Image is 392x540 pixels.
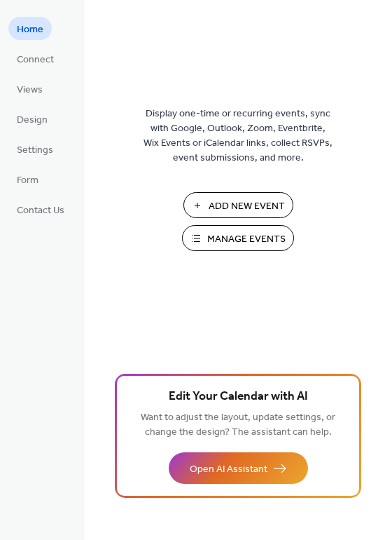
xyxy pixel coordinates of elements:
span: Add New Event [209,199,285,214]
a: Contact Us [8,198,73,221]
span: Contact Us [17,203,64,218]
span: Settings [17,143,53,158]
button: Manage Events [182,225,294,251]
span: Edit Your Calendar with AI [169,387,308,407]
span: Design [17,113,48,128]
span: Home [17,22,43,37]
span: Open AI Assistant [190,462,267,477]
a: Settings [8,137,62,161]
span: Want to adjust the layout, update settings, or change the design? The assistant can help. [141,408,335,442]
span: Form [17,173,38,188]
span: Connect [17,53,54,67]
button: Add New Event [183,192,293,218]
span: Manage Events [207,232,286,247]
a: Design [8,107,56,130]
a: Views [8,77,51,100]
a: Home [8,17,52,40]
span: Display one-time or recurring events, sync with Google, Outlook, Zoom, Eventbrite, Wix Events or ... [143,107,332,166]
button: Open AI Assistant [169,452,308,484]
span: Views [17,83,43,97]
a: Form [8,168,47,191]
a: Connect [8,47,62,70]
